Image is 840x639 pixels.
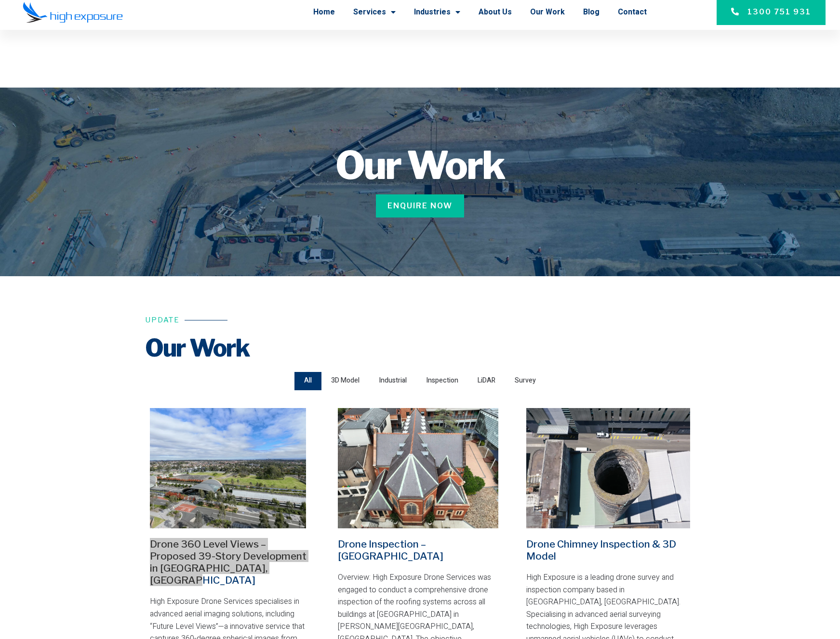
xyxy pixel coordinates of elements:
span: Enquire Now [387,200,453,212]
a: Drone Inspection – [GEOGRAPHIC_DATA] [338,538,443,562]
h6: Update [145,317,180,324]
span: LiDAR [478,374,495,387]
span: Inspection [426,374,458,387]
span: Survey [515,374,536,387]
span: Industrial [379,374,407,387]
img: Final-Logo copy [23,1,123,23]
span: 3D Model [331,374,360,387]
a: Enquire Now [376,194,464,217]
h1: Our Work [138,44,702,83]
h1: Our Work [117,146,724,185]
h2: Our Work [145,333,695,362]
a: Drone 360 Level Views – Proposed 39-Story Development in [GEOGRAPHIC_DATA], [GEOGRAPHIC_DATA] [150,538,307,587]
a: Drone Chimney Inspection & 3D Model [526,538,676,562]
span: 1300 751 931 [747,6,811,18]
span: All [304,374,312,387]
